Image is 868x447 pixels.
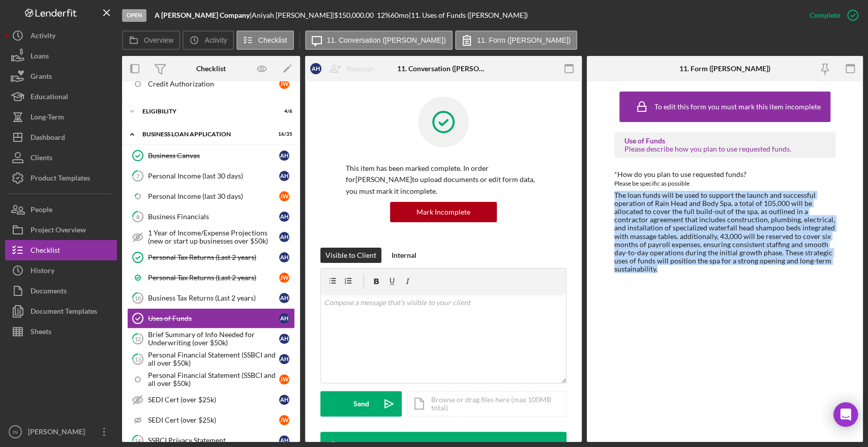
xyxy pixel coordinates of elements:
label: Checklist [258,36,287,44]
div: Mark Incomplete [416,202,470,222]
button: Documents [5,281,117,301]
button: Dashboard [5,127,117,147]
div: Personal Tax Returns (Last 2 years) [148,274,279,282]
div: A H [279,354,289,364]
div: Document Templates [31,301,97,324]
div: Clients [31,147,52,170]
tspan: 13 [135,355,141,362]
div: Complete [810,5,840,25]
div: Credit Authorization [148,80,279,88]
a: Personal Tax Returns (Last 2 years)JW [127,267,295,288]
a: Personal Tax Returns (Last 2 years)AH [127,247,295,267]
button: Visible to Client [320,248,381,263]
div: Personal Income (last 30 days) [148,192,279,200]
label: 11. Form ([PERSON_NAME]) [477,36,571,44]
div: A H [279,252,289,262]
tspan: 14 [135,437,141,443]
tspan: 10 [135,294,141,301]
div: Dashboard [31,127,65,150]
div: Please be specific as possible [614,178,835,189]
div: Project Overview [31,220,86,243]
div: A H [279,395,289,405]
div: Aniyah [PERSON_NAME] | [252,11,334,19]
tspan: 12 [135,335,141,342]
div: Reassign [347,58,374,79]
a: 7Personal Income (last 30 days)AH [127,166,295,186]
button: AHReassign [305,58,384,79]
div: | 11. Uses of Funds ([PERSON_NAME]) [409,11,528,19]
a: Activity [5,25,117,46]
div: Internal [392,248,416,263]
a: Project Overview [5,220,117,240]
div: A H [279,212,289,222]
div: Open Intercom Messenger [833,402,858,427]
a: Checklist [5,240,117,260]
div: Uses of Funds [148,314,279,322]
div: Visible to Client [325,248,376,263]
div: Activity [31,25,55,48]
div: People [31,199,52,222]
div: A H [310,63,321,74]
div: ELIGIBILITY [142,108,267,114]
div: 12 % [377,11,391,19]
div: A H [279,334,289,344]
button: Grants [5,66,117,86]
a: 1 Year of Income/Expense Projections (new or start up businesses over $50k)AH [127,227,295,247]
div: Loans [31,46,49,69]
button: Overview [122,31,180,50]
div: 11. Form ([PERSON_NAME]) [679,65,770,73]
div: Open [122,9,146,22]
div: [PERSON_NAME] [25,422,92,444]
a: 10Business Tax Returns (Last 2 years)AH [127,288,295,308]
div: J W [279,191,289,201]
a: SEDI Cert (over $25k)AH [127,390,295,410]
button: Sheets [5,321,117,342]
div: *How do you plan to use requested funds? [614,170,835,178]
a: 8Business FinancialsAH [127,206,295,227]
div: | [155,11,252,19]
div: J W [279,415,289,425]
div: Personal Financial Statement (SSBCI and all over $50k) [148,351,279,367]
div: Long-Term [31,107,64,130]
div: The loan funds will be used to support the launch and successful operation of Rain Head and Body ... [614,191,835,273]
a: 12Brief Summary of Info Needed for Underwriting (over $50k)AH [127,329,295,349]
button: Clients [5,147,117,168]
div: Business Financials [148,213,279,221]
button: Educational [5,86,117,107]
div: J W [279,273,289,283]
button: IN[PERSON_NAME] [5,422,117,442]
button: Long-Term [5,107,117,127]
div: A H [279,293,289,303]
a: People [5,199,117,220]
button: Loans [5,46,117,66]
div: Grants [31,66,52,89]
div: A H [279,313,289,323]
div: SSBCI Privacy Statement [148,436,279,444]
text: IN [13,429,18,435]
a: Personal Financial Statement (SSBCI and all over $50k)JW [127,369,295,390]
div: Business Canvas [148,152,279,160]
div: 16 / 35 [274,131,292,137]
div: Use of Funds [624,137,825,145]
b: A [PERSON_NAME] Company [155,11,250,19]
div: A H [279,232,289,242]
a: History [5,260,117,281]
a: Personal Income (last 30 days)JW [127,186,295,206]
button: 11. Form ([PERSON_NAME]) [455,31,577,50]
p: This item has been marked complete. In order for [PERSON_NAME] to upload documents or edit form d... [346,163,541,197]
div: SEDI Cert (over $25k) [148,416,279,424]
button: Mark Incomplete [390,202,497,222]
div: Sheets [31,321,51,344]
button: Product Templates [5,168,117,188]
button: Document Templates [5,301,117,321]
div: Checklist [196,65,226,73]
div: J W [279,79,289,89]
label: 11. Conversation ([PERSON_NAME]) [327,36,446,44]
label: Activity [204,36,227,44]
